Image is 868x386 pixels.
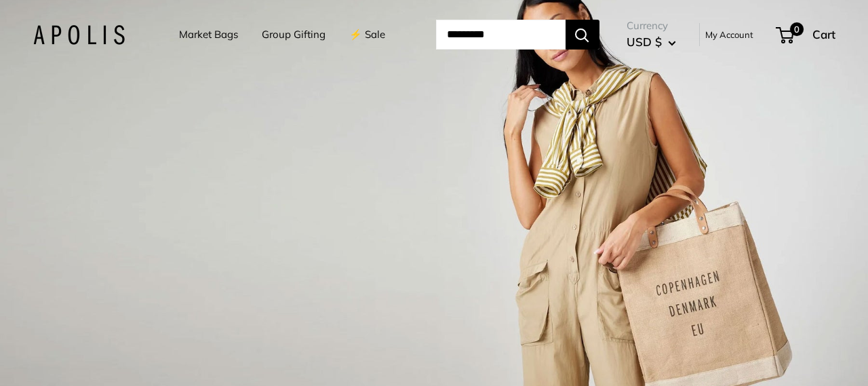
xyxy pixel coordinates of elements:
[789,22,803,36] span: 0
[33,25,125,45] img: Apolis
[627,31,676,53] button: USD $
[627,16,676,35] span: Currency
[627,35,662,49] span: USD $
[436,20,566,50] input: Search...
[812,27,835,41] span: Cart
[179,25,238,44] a: Market Bags
[705,26,753,43] a: My Account
[777,24,835,45] a: 0 Cart
[566,20,599,50] button: Search
[349,25,385,44] a: ⚡️ Sale
[262,25,325,44] a: Group Gifting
